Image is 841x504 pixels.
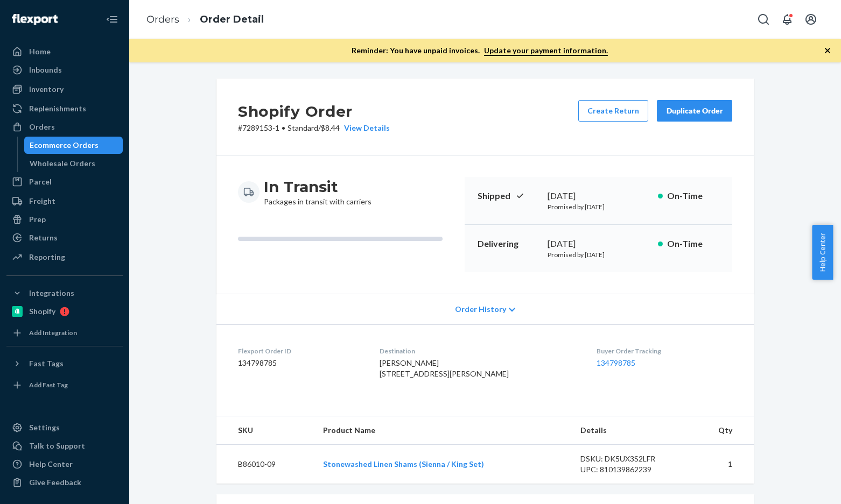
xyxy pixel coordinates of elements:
a: Order Detail [200,13,264,25]
a: Help Center [6,456,123,473]
td: 1 [690,445,754,484]
div: Help Center [29,459,73,470]
div: Add Integration [29,328,77,337]
a: Inventory [6,81,123,98]
dd: 134798785 [238,358,362,368]
a: Ecommerce Orders [24,137,123,154]
a: Prep [6,211,123,228]
div: Shopify [29,306,55,317]
div: Wholesale Orders [30,158,95,169]
div: Packages in transit with carriers [264,177,372,207]
h2: Shopify Order [238,100,390,123]
a: 134798785 [597,358,635,367]
a: Replenishments [6,100,123,117]
p: # 7289153-1 / $8.44 [238,123,390,133]
button: Open account menu [800,9,822,30]
a: Stonewashed Linen Shams (Sienna / King Set) [323,459,484,468]
span: Order History [455,304,506,315]
p: Promised by [DATE] [548,250,649,259]
div: UPC: 810139862239 [580,464,682,475]
button: Fast Tags [6,355,123,372]
p: Reminder: You have unpaid invoices. [352,45,608,56]
button: Open notifications [776,9,798,30]
dt: Buyer Order Tracking [597,346,732,356]
a: Returns [6,229,123,246]
h3: In Transit [264,177,372,196]
button: View Details [340,123,390,133]
th: Details [572,416,690,445]
div: [DATE] [548,190,649,202]
div: Parcel [29,176,52,187]
a: Parcel [6,173,123,190]
span: [PERSON_NAME] [STREET_ADDRESS][PERSON_NAME] [380,358,509,378]
a: Inbounds [6,61,123,79]
div: Prep [29,214,46,225]
div: Talk to Support [29,441,85,451]
button: Open Search Box [753,9,774,30]
button: Give Feedback [6,474,123,491]
a: Reporting [6,249,123,266]
a: Talk to Support [6,437,123,455]
th: SKU [216,416,314,445]
button: Close Navigation [101,9,123,30]
a: Update your payment information. [484,46,608,56]
div: Integrations [29,288,74,299]
div: Add Fast Tag [29,380,68,389]
div: Replenishments [29,103,86,114]
p: Delivering [478,238,539,250]
button: Duplicate Order [657,100,732,122]
div: Freight [29,196,55,207]
a: Wholesale Orders [24,155,123,172]
dt: Destination [380,346,580,356]
div: [DATE] [548,238,649,250]
div: Reporting [29,252,65,262]
a: Freight [6,193,123,210]
p: Shipped [478,190,539,202]
ol: breadcrumbs [138,4,272,36]
div: Inbounds [29,65,62,75]
td: B86010-09 [216,445,314,484]
th: Qty [690,416,754,445]
button: Help Center [812,225,833,280]
div: Duplicate Order [666,105,723,116]
div: Inventory [29,84,64,95]
a: Add Fast Tag [6,377,123,394]
th: Product Name [314,416,572,445]
button: Create Return [578,100,648,122]
a: Orders [6,118,123,136]
div: DSKU: DK5UX3S2LFR [580,453,682,464]
div: Settings [29,422,60,433]
div: Orders [29,122,55,132]
p: Promised by [DATE] [548,202,649,211]
p: On-Time [667,238,719,250]
button: Integrations [6,285,123,302]
a: Orders [146,13,179,25]
a: Settings [6,419,123,436]
p: On-Time [667,190,719,202]
a: Add Integration [6,324,123,342]
a: Home [6,43,123,60]
a: Shopify [6,303,123,320]
span: Standard [288,123,318,132]
span: • [282,123,285,132]
div: Ecommerce Orders [30,140,99,151]
dt: Flexport Order ID [238,346,362,356]
div: Returns [29,232,58,243]
div: Give Feedback [29,477,81,488]
div: Fast Tags [29,358,64,369]
img: Flexport logo [12,14,58,25]
div: Home [29,46,51,57]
